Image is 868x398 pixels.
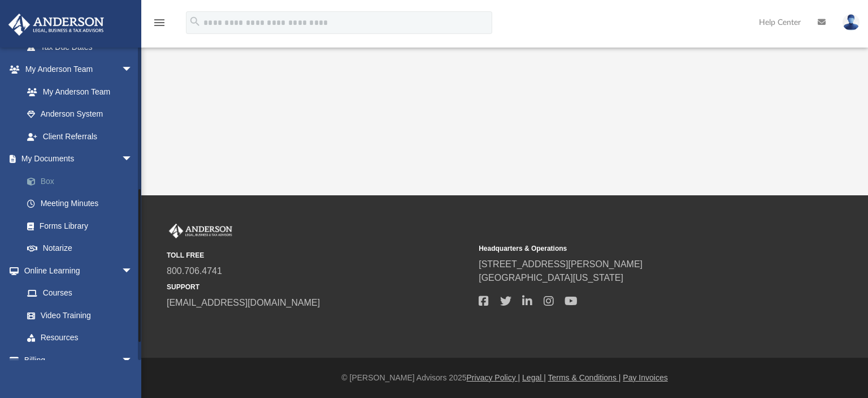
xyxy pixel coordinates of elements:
small: TOLL FREE [167,250,471,260]
span: arrow_drop_down [121,349,144,372]
a: [GEOGRAPHIC_DATA][US_STATE] [479,273,623,283]
small: Headquarters & Operations [479,243,783,254]
img: User Pic [843,14,860,31]
a: My Anderson Team [16,80,138,103]
span: arrow_drop_down [121,259,144,283]
img: Anderson Advisors Platinum Portal [167,224,235,238]
a: 800.706.4741 [167,266,222,276]
a: [STREET_ADDRESS][PERSON_NAME] [479,259,643,269]
i: menu [153,16,166,29]
a: Client Referrals [16,125,144,148]
i: search [189,15,201,28]
a: Courses [16,282,144,305]
a: Video Training [16,304,138,327]
span: arrow_drop_down [121,58,144,82]
a: Anderson System [16,103,144,126]
a: Notarize [16,237,150,260]
a: Online Learningarrow_drop_down [8,259,144,282]
a: Terms & Conditions | [548,373,621,382]
a: Box [16,170,150,192]
a: My Anderson Teamarrow_drop_down [8,58,144,81]
span: arrow_drop_down [121,148,144,171]
a: menu [153,22,166,29]
a: [EMAIL_ADDRESS][DOMAIN_NAME] [167,298,320,307]
a: Legal | [522,373,546,382]
small: SUPPORT [167,282,471,292]
img: Anderson Advisors Platinum Portal [5,14,107,36]
a: Privacy Policy | [467,373,520,382]
a: Pay Invoices [623,373,667,382]
div: © [PERSON_NAME] Advisors 2025 [141,372,868,384]
a: Resources [16,327,144,349]
a: Meeting Minutes [16,192,150,215]
a: Forms Library [16,215,144,237]
a: Billingarrow_drop_down [8,349,150,371]
a: My Documentsarrow_drop_down [8,148,150,170]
